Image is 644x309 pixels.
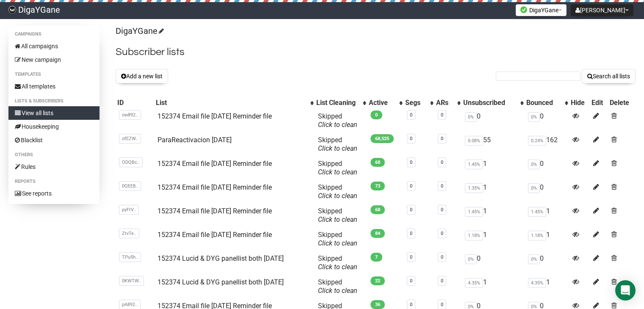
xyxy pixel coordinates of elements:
th: Hide: No sort applied, sorting is disabled [569,97,590,109]
td: 1 [462,204,525,227]
span: pyFtV.. [119,205,139,215]
td: 1 [462,180,525,204]
span: 73 [370,182,385,190]
span: 1.45% [528,207,546,217]
span: 4.35% [465,278,483,288]
button: Add a new list [116,69,168,83]
a: 152374 Email file [DATE] Reminder file [158,112,272,120]
span: ow892.. [119,110,141,120]
td: 0 [525,251,569,275]
a: 0 [410,112,412,118]
span: 0% [528,160,540,169]
span: Skipped [318,112,357,129]
span: Skipped [318,254,357,271]
a: ParaReactivacion [DATE] [158,136,232,144]
span: 22 [370,276,385,285]
span: Skipped [318,278,357,295]
span: 0 [370,110,382,119]
span: ZtvTe.. [119,229,139,238]
a: Click to clean [318,121,357,129]
a: 0 [441,207,443,212]
td: 0 [525,109,569,132]
span: 0QEE8.. [119,181,141,191]
a: View all lists [8,106,100,120]
a: New campaign [8,53,100,66]
div: ID [117,99,152,107]
a: 0 [441,254,443,260]
span: 68 [370,205,385,214]
span: Skipped [318,207,357,223]
span: Skipped [318,160,357,176]
a: Housekeeping [8,120,100,133]
button: Search all lists [582,69,636,83]
td: 1 [462,156,525,180]
a: Click to clean [318,144,357,152]
td: 0 [462,251,525,275]
h2: Subscriber lists [116,44,636,60]
li: Reports [8,177,100,187]
img: f83b26b47af82e482c948364ee7c1d9c [8,6,16,14]
div: Hide [571,99,589,107]
span: 1.35% [465,183,483,193]
a: Click to clean [318,287,357,295]
span: TPu5h.. [119,252,141,262]
a: 0 [410,160,412,165]
a: All templates [8,80,100,93]
a: 0 [410,231,412,236]
a: 152374 Lucid & DYG panellist both [DATE] [158,278,284,286]
th: List Cleaning: No sort applied, activate to apply an ascending sort [315,97,367,109]
th: Delete: No sort applied, sorting is disabled [608,97,636,109]
div: Bounced [526,99,561,107]
li: Templates [8,69,100,80]
th: Bounced: No sort applied, activate to apply an ascending sort [525,97,569,109]
a: 152374 Email file [DATE] Reminder file [158,183,272,191]
span: 68,525 [370,134,394,143]
li: Campaigns [8,29,100,39]
a: 0 [410,207,412,212]
div: Delete [610,99,634,107]
a: 0 [410,183,412,189]
div: Edit [591,99,606,107]
span: 0KWTW.. [119,276,144,286]
span: ofEZW.. [119,134,141,143]
span: 0.24% [528,136,546,146]
a: Click to clean [318,239,357,247]
span: 1.18% [528,231,546,240]
a: 0 [410,254,412,260]
a: 0 [441,278,443,284]
a: 0 [410,302,412,307]
div: Open Intercom Messenger [615,280,636,301]
span: 1.45% [465,207,483,217]
span: 0.08% [465,136,483,146]
td: 1 [462,227,525,251]
span: Skipped [318,231,357,247]
span: 68 [370,158,385,167]
a: Click to clean [318,215,357,223]
span: Skipped [318,183,357,200]
a: 0 [410,278,412,284]
span: 1.18% [465,231,483,240]
th: ID: No sort applied, sorting is disabled [116,97,154,109]
a: 0 [441,231,443,236]
li: Others [8,150,100,160]
a: 0 [441,302,443,307]
a: 152374 Email file [DATE] Reminder file [158,231,272,239]
div: List [156,99,307,107]
a: 152374 Email file [DATE] Reminder file [158,160,272,168]
td: 162 [525,132,569,156]
td: 1 [525,204,569,227]
td: 55 [462,132,525,156]
span: 36 [370,300,385,309]
span: 1.45% [465,160,483,169]
td: 1 [525,275,569,298]
button: DigaYGane [516,4,567,16]
span: Skipped [318,136,357,152]
span: 0% [528,254,540,264]
th: List: No sort applied, activate to apply an ascending sort [154,97,315,109]
div: Active [369,99,395,107]
span: 0% [465,254,477,264]
a: Click to clean [318,192,357,200]
a: 0 [410,136,412,141]
a: Rules [8,160,100,174]
a: 0 [441,136,443,141]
